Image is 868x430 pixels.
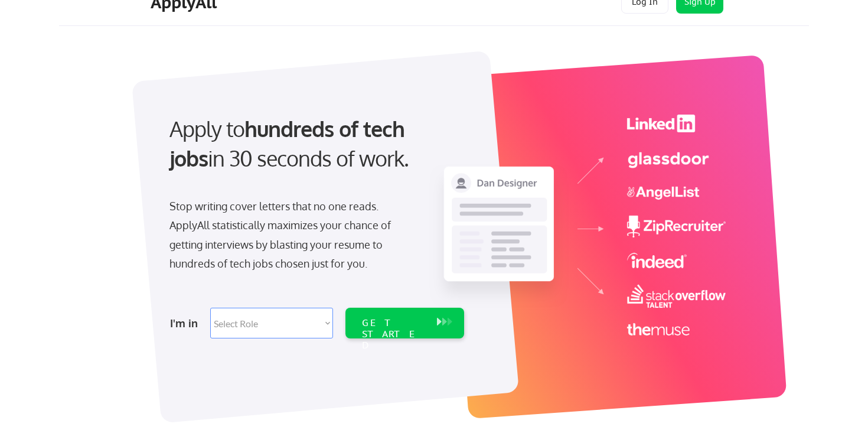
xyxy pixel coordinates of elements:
[169,115,410,171] strong: hundreds of tech jobs
[169,114,459,174] div: Apply to in 30 seconds of work.
[362,317,425,351] div: GET STARTED
[169,197,412,273] div: Stop writing cover letters that no one reads. ApplyAll statistically maximizes your chance of get...
[170,314,203,333] div: I'm in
